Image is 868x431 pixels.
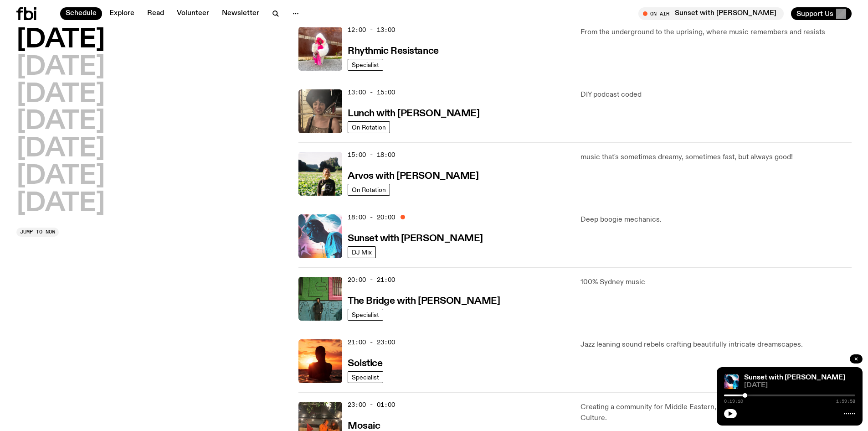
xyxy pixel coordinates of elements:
[744,382,855,389] span: [DATE]
[580,402,852,424] p: Creating a community for Middle Eastern, [DEMOGRAPHIC_DATA], and African Culture.
[724,374,739,389] img: Simon Caldwell stands side on, looking downwards. He has headphones on. Behind him is a brightly ...
[348,234,483,244] h3: Sunset with [PERSON_NAME]
[16,109,105,135] button: [DATE]
[348,170,478,181] a: Arvos with [PERSON_NAME]
[724,399,743,404] span: 0:19:10
[348,296,500,306] h3: The Bridge with [PERSON_NAME]
[20,229,55,234] span: Jump to now
[352,374,379,380] span: Specialist
[580,27,852,38] p: From the underground to the uprising, where music remembers and resists
[216,7,265,20] a: Newsletter
[16,55,105,80] button: [DATE]
[348,420,380,431] a: Mosaic
[16,228,59,237] button: Jump to now
[580,89,852,100] p: DIY podcast coded
[348,357,382,369] a: Solstice
[298,277,342,321] img: Amelia Sparke is wearing a black hoodie and pants, leaning against a blue, green and pink wall wi...
[298,214,342,258] img: Simon Caldwell stands side on, looking downwards. He has headphones on. Behind him is a brightly ...
[348,246,376,258] a: DJ Mix
[791,7,852,20] button: Support Us
[348,359,382,369] h3: Solstice
[638,7,784,20] button: On AirSunset with [PERSON_NAME]
[352,249,372,255] span: DJ Mix
[580,152,852,163] p: music that's sometimes dreamy, sometimes fast, but always good!
[352,124,386,130] span: On Rotation
[744,374,845,381] a: Sunset with [PERSON_NAME]
[348,171,478,181] h3: Arvos with [PERSON_NAME]
[352,186,386,193] span: On Rotation
[348,232,483,244] a: Sunset with [PERSON_NAME]
[298,339,342,383] img: A girl standing in the ocean as waist level, staring into the rise of the sun.
[348,275,395,284] span: 20:00 - 21:00
[104,7,140,20] a: Explore
[348,421,380,431] h3: Mosaic
[60,7,102,20] a: Schedule
[298,152,342,196] img: Bri is smiling and wearing a black t-shirt. She is standing in front of a lush, green field. Ther...
[580,214,852,225] p: Deep boogie mechanics.
[348,151,395,159] span: 15:00 - 18:00
[348,26,395,34] span: 12:00 - 13:00
[348,309,383,321] a: Specialist
[348,47,439,56] h3: Rhythmic Resistance
[16,164,105,189] button: [DATE]
[796,10,833,18] span: Support Us
[348,213,395,222] span: 18:00 - 20:00
[348,121,390,133] a: On Rotation
[298,27,342,71] img: Attu crouches on gravel in front of a brown wall. They are wearing a white fur coat with a hood, ...
[348,88,395,97] span: 13:00 - 15:00
[348,45,439,56] a: Rhythmic Resistance
[16,27,105,53] button: [DATE]
[580,339,852,350] p: Jazz leaning sound rebels crafting beautifully intricate dreamscapes.
[142,7,169,20] a: Read
[171,7,215,20] a: Volunteer
[352,61,379,68] span: Specialist
[348,184,390,196] a: On Rotation
[348,107,479,119] a: Lunch with [PERSON_NAME]
[348,371,383,383] a: Specialist
[16,191,105,217] button: [DATE]
[836,399,855,404] span: 1:59:58
[348,59,383,71] a: Specialist
[348,295,500,306] a: The Bridge with [PERSON_NAME]
[348,338,395,347] span: 21:00 - 23:00
[580,277,852,288] p: 100% Sydney music
[16,136,105,162] button: [DATE]
[352,311,379,318] span: Specialist
[16,82,105,108] button: [DATE]
[348,109,479,119] h3: Lunch with [PERSON_NAME]
[348,400,395,409] span: 23:00 - 01:00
